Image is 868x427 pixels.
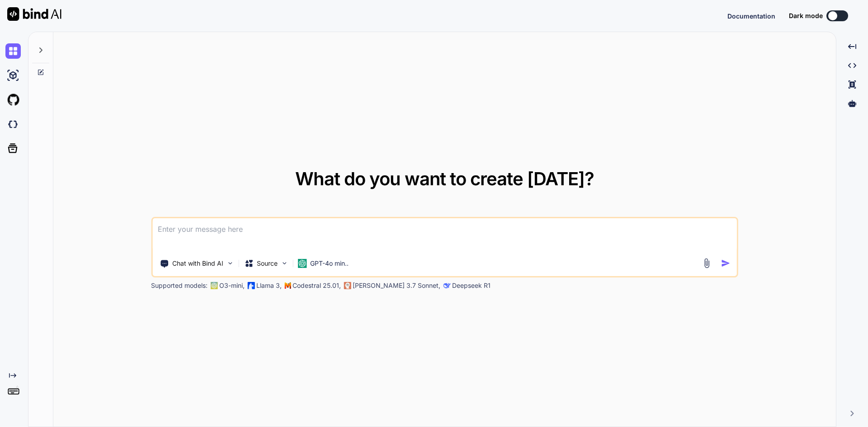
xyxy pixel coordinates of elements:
span: Documentation [727,12,775,20]
p: Llama 3, [256,281,282,290]
button: Documentation [727,11,775,21]
img: darkCloudIdeIcon [5,117,21,132]
img: chat [5,43,21,59]
img: claude [344,282,351,289]
img: Pick Models [280,259,288,267]
img: Bind AI [7,7,61,21]
p: Chat with Bind AI [172,259,223,268]
p: Supported models: [151,281,208,290]
img: githubLight [5,92,21,108]
img: Llama2 [247,282,255,289]
p: GPT-4o min.. [310,259,349,268]
img: attachment [702,258,712,268]
img: Mistral-AI [284,282,291,289]
p: O3-mini, [219,281,245,290]
span: What do you want to create [DATE]? [295,168,594,190]
p: Source [257,259,278,268]
img: GPT-4o mini [297,259,307,268]
img: icon [721,258,731,268]
p: Codestral 25.01, [292,281,341,290]
p: Deepseek R1 [452,281,491,290]
img: GPT-4 [210,282,217,289]
p: [PERSON_NAME] 3.7 Sonnet, [353,281,440,290]
img: ai-studio [5,68,21,83]
img: claude [443,282,450,289]
span: Dark mode [789,11,823,20]
img: Pick Tools [226,259,234,267]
